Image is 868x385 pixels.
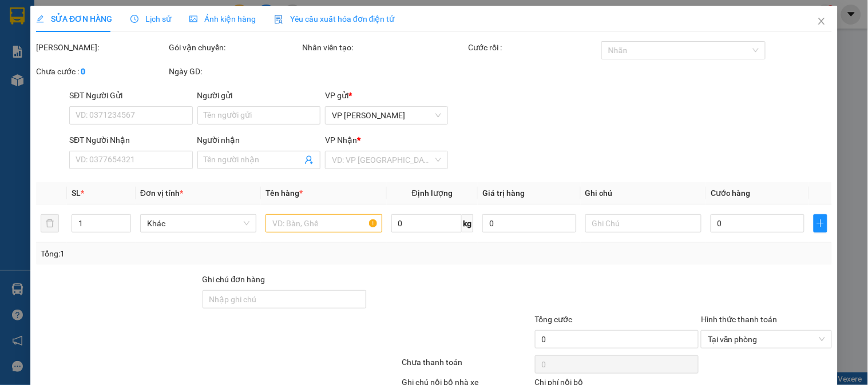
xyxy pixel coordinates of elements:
[81,67,85,76] b: 0
[462,214,473,232] span: kg
[41,247,336,260] div: Tổng: 1
[36,41,167,54] div: [PERSON_NAME]:
[169,65,300,78] div: Ngày GD:
[412,189,453,198] span: Định lượng
[203,290,367,308] input: Ghi chú đơn hàng
[806,6,838,38] button: Close
[130,14,171,23] span: Lịch sử
[482,189,525,198] span: Giá trị hàng
[189,14,256,23] span: Ảnh kiện hàng
[302,41,466,54] div: Nhân viên tạo:
[711,189,750,198] span: Cước hàng
[469,41,599,54] div: Cước rồi :
[147,215,249,232] span: Khác
[36,15,44,23] span: edit
[274,15,283,24] img: icon
[203,275,265,284] label: Ghi chú đơn hàng
[701,315,777,324] label: Hình thức thanh toán
[708,331,825,348] span: Tại văn phòng
[140,189,183,198] span: Đơn vị tính
[36,14,112,23] span: SỬA ĐƠN HÀNG
[265,214,382,232] input: VD: Bàn, Ghế
[814,219,827,228] span: plus
[130,15,138,23] span: clock-circle
[814,214,827,232] button: plus
[197,89,320,102] div: Người gửi
[581,182,706,204] th: Ghi chú
[41,214,59,232] button: delete
[304,155,314,165] span: user-add
[69,89,192,102] div: SĐT Người Gửi
[265,189,303,198] span: Tên hàng
[169,41,300,54] div: Gói vận chuyển:
[535,315,573,324] span: Tổng cước
[332,107,441,124] span: VP Hà Tiên
[817,17,826,26] span: close
[585,214,701,232] input: Ghi Chú
[401,356,533,376] div: Chưa thanh toán
[189,15,197,23] span: picture
[69,134,192,146] div: SĐT Người Nhận
[325,135,357,145] span: VP Nhận
[274,14,395,23] span: Yêu cầu xuất hóa đơn điện tử
[36,65,167,78] div: Chưa cước :
[197,134,320,146] div: Người nhận
[325,89,448,102] div: VP gửi
[72,189,81,198] span: SL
